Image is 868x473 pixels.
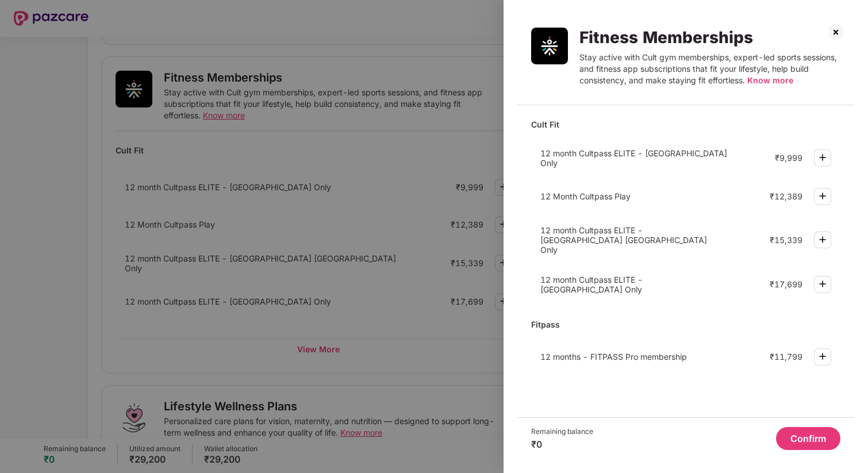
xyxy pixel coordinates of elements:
span: Know more [747,75,793,85]
div: ₹9,999 [775,153,802,163]
span: 12 Month Cultpass Play [540,191,631,201]
div: Fitness Memberships [579,28,840,47]
img: svg+xml;base64,PHN2ZyBpZD0iUGx1cy0zMngzMiIgeG1sbnM9Imh0dHA6Ly93d3cudzMub3JnLzIwMDAvc3ZnIiB3aWR0aD... [816,349,829,363]
span: 12 month Cultpass ELITE - [GEOGRAPHIC_DATA] Only [540,275,643,294]
div: Stay active with Cult gym memberships, expert-led sports sessions, and fitness app subscriptions ... [579,52,840,86]
span: 12 months - FITPASS Pro membership [540,352,687,362]
div: Remaining balance [531,427,593,436]
div: ₹15,339 [770,235,802,245]
button: Confirm [776,427,840,450]
span: 12 month Cultpass ELITE - [GEOGRAPHIC_DATA] [GEOGRAPHIC_DATA] Only [540,225,707,255]
div: ₹0 [531,439,593,450]
img: Fitness Memberships [531,28,568,64]
span: 12 month Cultpass ELITE - [GEOGRAPHIC_DATA] Only [540,148,727,168]
div: ₹12,389 [770,191,802,201]
img: svg+xml;base64,PHN2ZyBpZD0iUGx1cy0zMngzMiIgeG1sbnM9Imh0dHA6Ly93d3cudzMub3JnLzIwMDAvc3ZnIiB3aWR0aD... [816,277,829,291]
div: ₹11,799 [770,352,802,362]
img: svg+xml;base64,PHN2ZyBpZD0iQ3Jvc3MtMzJ4MzIiIHhtbG5zPSJodHRwOi8vd3d3LnczLm9yZy8yMDAwL3N2ZyIgd2lkdG... [827,23,845,41]
img: svg+xml;base64,PHN2ZyBpZD0iUGx1cy0zMngzMiIgeG1sbnM9Imh0dHA6Ly93d3cudzMub3JnLzIwMDAvc3ZnIiB3aWR0aD... [816,151,829,164]
img: svg+xml;base64,PHN2ZyBpZD0iUGx1cy0zMngzMiIgeG1sbnM9Imh0dHA6Ly93d3cudzMub3JnLzIwMDAvc3ZnIiB3aWR0aD... [816,233,829,247]
div: Fitpass [531,314,840,334]
img: svg+xml;base64,PHN2ZyBpZD0iUGx1cy0zMngzMiIgeG1sbnM9Imh0dHA6Ly93d3cudzMub3JnLzIwMDAvc3ZnIiB3aWR0aD... [816,189,829,203]
div: ₹17,699 [770,279,802,289]
div: Cult Fit [531,114,840,134]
